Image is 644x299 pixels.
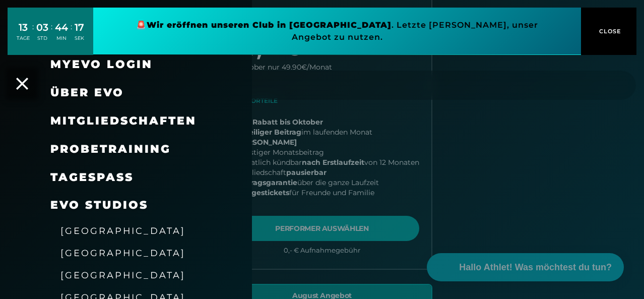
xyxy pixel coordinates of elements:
div: SEK [75,35,84,42]
div: : [32,21,34,48]
div: 13 [17,20,30,35]
div: : [71,21,72,48]
a: MyEVO Login [50,57,153,71]
div: 03 [36,20,48,35]
div: TAGE [17,35,30,42]
span: CLOSE [597,27,621,36]
div: STD [36,35,48,42]
div: MIN [55,35,68,42]
div: : [51,21,52,48]
button: CLOSE [581,8,636,55]
span: Über EVO [50,86,124,99]
div: 44 [55,20,68,35]
div: 17 [75,20,84,35]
